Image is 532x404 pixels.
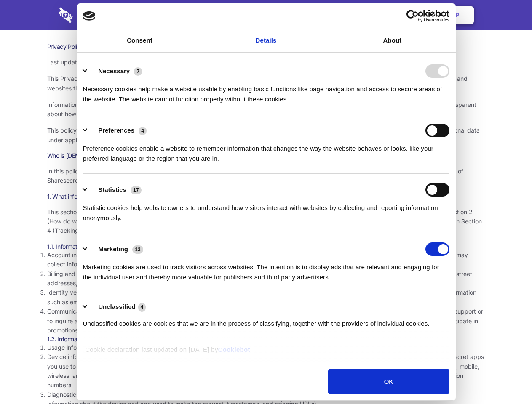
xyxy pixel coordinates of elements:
[79,345,453,361] div: Cookie declaration last updated on [DATE] by
[134,67,142,76] span: 7
[98,67,130,74] label: Necessary
[47,344,401,351] span: Usage information. We collect information about how you interact with our services, when and for ...
[47,167,463,184] span: In this policy, “Sharesecret,” “we,” “us,” and “our” refer to Sharesecret Inc., a U.S. company. S...
[47,251,468,268] span: Account information. Our services generally require you to create an account before you can acces...
[47,58,485,67] p: Last updated: [DATE]
[47,208,482,234] span: This section describes the various types of information we collect from and about you. To underst...
[329,29,456,52] a: About
[490,362,522,394] iframe: Drift Widget Chat Controller
[98,245,128,252] label: Marketing
[83,242,149,256] button: Marketing (13)
[47,193,163,200] span: 1. What information do we collect about you?
[382,2,419,28] a: Login
[131,186,142,194] span: 17
[47,152,131,159] span: Who is [DEMOGRAPHIC_DATA]?
[83,302,151,312] button: Unclassified (4)
[83,124,152,137] button: Preferences (4)
[376,10,449,22] a: Usercentrics Cookiebot - opens in a new window
[47,335,182,343] span: 1.2. Information collected when you use our services
[247,2,284,28] a: Pricing
[83,137,449,164] div: Preference cookies enable a website to remember information that changes the way the website beha...
[47,243,132,250] span: 1.1. Information you provide to us
[328,369,449,394] button: OK
[342,2,380,28] a: Contact
[47,127,480,143] span: This policy uses the term “personal data” to refer to information that is related to an identifie...
[47,353,484,388] span: Device information. We may collect information from and about the device you use to access our se...
[98,186,126,193] label: Statistics
[83,78,449,104] div: Necessary cookies help make a website usable by enabling basic functions like page navigation and...
[203,29,329,52] a: Details
[83,312,449,329] div: Unclassified cookies are cookies that we are in the process of classifying, together with the pro...
[47,101,476,117] span: Information security and privacy are at the heart of what Sharesecret values and promotes as a co...
[98,127,134,134] label: Preferences
[77,29,203,52] a: Consent
[83,256,449,282] div: Marketing cookies are used to track visitors across websites. The intention is to display ads tha...
[139,127,147,135] span: 4
[47,75,468,91] span: This Privacy Policy describes how we process and handle data provided to Sharesecret in connectio...
[47,308,483,334] span: Communications and submissions. You may choose to provide us with information when you communicat...
[47,270,472,287] span: Billing and payment information. In order to purchase a service, you may need to provide us with ...
[47,289,476,305] span: Identity verification information. Some services require you to verify your identity as part of c...
[83,64,147,78] button: Necessary (7)
[83,197,449,223] div: Statistic cookies help website owners to understand how visitors interact with websites by collec...
[138,303,146,311] span: 4
[47,43,485,50] h1: Privacy Policy
[218,346,250,353] a: Cookiebot
[132,245,143,254] span: 13
[83,11,96,21] img: logo
[83,183,147,197] button: Statistics (17)
[59,7,131,23] img: logo-wordmark-white-trans-d4663122ce5f474addd5e946df7df03e33cb6a1c49d2221995e7729f52c070b2.svg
